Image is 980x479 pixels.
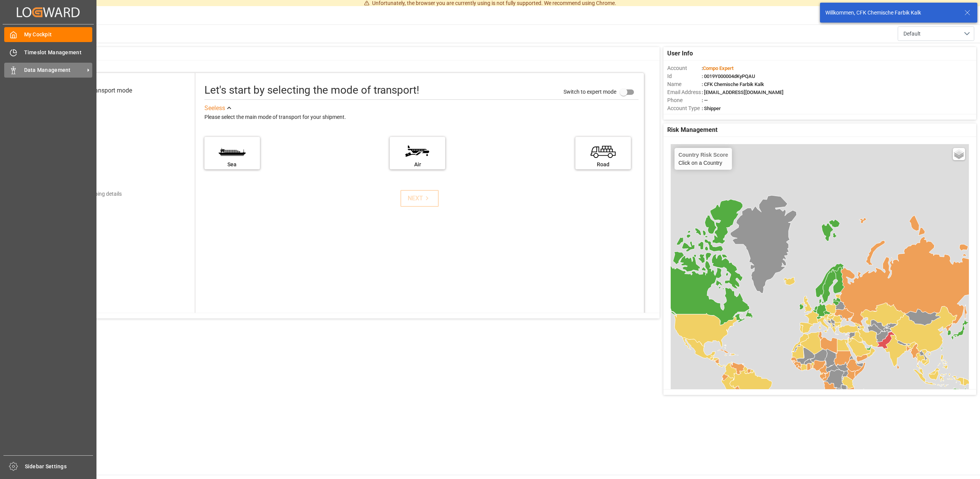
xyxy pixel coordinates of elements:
[702,73,755,79] span: : 0019Y000004dKyPQAU
[702,89,784,95] span: : [EMAIL_ADDRESS][DOMAIN_NAME]
[24,49,93,57] span: Timeslot Management
[702,65,733,71] span: :
[667,104,702,112] span: Account Type
[563,89,616,95] span: Switch to expert mode
[400,190,439,207] button: NEXT
[702,106,721,111] span: : Shipper
[73,86,132,95] div: Select transport mode
[678,152,728,166] div: Click on a Country
[208,161,256,169] div: Sea
[24,31,93,39] span: My Cockpit
[394,161,441,169] div: Air
[204,113,639,122] div: Please select the main mode of transport for your shipment.
[667,88,702,96] span: Email Address
[702,81,764,87] span: : CFK Chemische Farbik Kalk
[667,72,702,80] span: Id
[4,27,92,42] a: My Cockpit
[4,45,92,60] a: Timeslot Management
[74,190,122,198] div: Add shipping details
[667,80,702,88] span: Name
[204,104,225,113] div: See less
[25,463,93,471] span: Sidebar Settings
[678,152,728,158] h4: Country Risk Score
[24,66,85,74] span: Data Management
[898,26,974,41] button: open menu
[703,65,733,71] span: Compo Expert
[903,30,921,38] span: Default
[204,82,419,98] div: Let's start by selecting the mode of transport!
[825,9,957,17] div: Willkommen, CFK Chemische Farbik Kalk
[579,161,627,169] div: Road
[667,49,693,58] span: User Info
[408,194,431,203] div: NEXT
[667,96,702,104] span: Phone
[702,97,708,103] span: : —
[667,64,702,72] span: Account
[953,148,965,160] a: Layers
[667,125,717,135] span: Risk Management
